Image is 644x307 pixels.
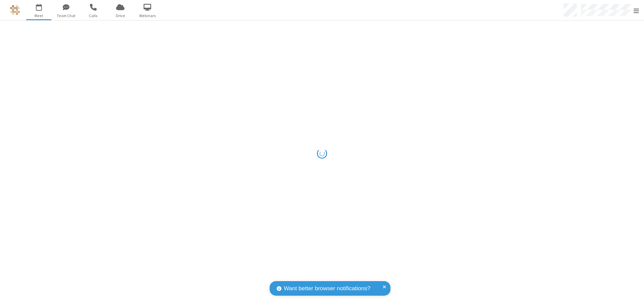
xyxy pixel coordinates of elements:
[53,13,78,19] span: Team Chat
[80,13,106,19] span: Calls
[108,13,133,19] span: Drive
[284,284,370,293] span: Want better browser notifications?
[26,13,51,19] span: Meet
[135,13,160,19] span: Webinars
[10,5,20,15] img: QA Selenium DO NOT DELETE OR CHANGE
[627,290,639,302] iframe: Chat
